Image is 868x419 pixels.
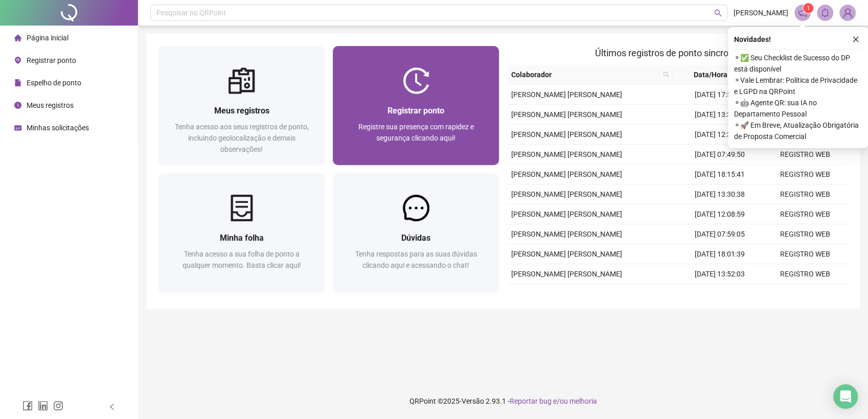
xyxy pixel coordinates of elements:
[677,204,763,224] td: [DATE] 12:08:59
[158,46,325,165] a: Meus registrosTenha acesso aos seus registros de ponto, incluindo geolocalização e demais observa...
[14,124,21,131] span: schedule
[158,173,325,292] a: Minha folhaTenha acesso a sua folha de ponto a qualquer momento. Basta clicar aqui!
[763,224,848,244] td: REGISTRO WEB
[677,85,763,105] td: [DATE] 17:55:13
[38,401,48,411] span: linkedin
[677,264,763,284] td: [DATE] 13:52:03
[27,101,74,109] span: Meus registros
[595,48,760,58] span: Últimos registros de ponto sincronizados
[840,5,855,20] img: 90389
[175,123,309,153] span: Tenha acesso aos seus registros de ponto, incluindo geolocalização e demais observações!
[677,184,763,204] td: [DATE] 13:30:38
[763,165,848,184] td: REGISTRO WEB
[511,110,622,119] span: [PERSON_NAME] [PERSON_NAME]
[734,34,771,45] span: Novidades !
[734,120,862,142] span: ⚬ 🚀 Em Breve, Atualização Obrigatória de Proposta Comercial
[511,170,622,178] span: [PERSON_NAME] [PERSON_NAME]
[677,165,763,184] td: [DATE] 18:15:41
[677,145,763,165] td: [DATE] 07:49:50
[510,397,597,405] span: Reportar bug e/ou melhoria
[27,56,76,64] span: Registrar ponto
[511,90,622,99] span: [PERSON_NAME] [PERSON_NAME]
[220,233,264,243] span: Minha folha
[763,184,848,204] td: REGISTRO WEB
[511,190,622,198] span: [PERSON_NAME] [PERSON_NAME]
[511,150,622,158] span: [PERSON_NAME] [PERSON_NAME]
[511,250,622,258] span: [PERSON_NAME] [PERSON_NAME]
[734,75,862,97] span: ⚬ Vale Lembrar: Política de Privacidade e LGPD na QRPoint
[27,34,68,42] span: Página inicial
[734,52,862,75] span: ⚬ ✅ Seu Checklist de Sucesso do DP está disponível
[677,105,763,125] td: [DATE] 13:34:15
[22,401,33,411] span: facebook
[358,123,474,142] span: Registre sua presença com rapidez e segurança clicando aqui!
[734,7,788,18] span: [PERSON_NAME]
[763,204,848,224] td: REGISTRO WEB
[763,244,848,264] td: REGISTRO WEB
[27,79,81,87] span: Espelho de ponto
[661,67,671,82] span: search
[673,65,756,85] th: Data/Hora
[511,230,622,238] span: [PERSON_NAME] [PERSON_NAME]
[798,8,807,17] span: notification
[462,397,484,405] span: Versão
[511,210,622,218] span: [PERSON_NAME] [PERSON_NAME]
[734,97,862,120] span: ⚬ 🤖 Agente QR: sua IA no Departamento Pessoal
[511,69,659,80] span: Colaborador
[333,173,499,292] a: DúvidasTenha respostas para as suas dúvidas clicando aqui e acessando o chat!
[387,106,444,115] span: Registrar ponto
[677,284,763,304] td: [DATE] 12:54:01
[108,403,116,410] span: left
[803,3,813,13] sup: 1
[663,72,669,78] span: search
[511,130,622,138] span: [PERSON_NAME] [PERSON_NAME]
[138,383,868,419] footer: QRPoint © 2025 - 2.93.1 -
[53,401,63,411] span: instagram
[182,250,301,269] span: Tenha acesso a sua folha de ponto a qualquer momento. Basta clicar aqui!
[14,34,21,41] span: home
[214,106,269,115] span: Meus registros
[820,8,830,17] span: bell
[511,270,622,278] span: [PERSON_NAME] [PERSON_NAME]
[14,102,21,109] span: clock-circle
[677,69,744,80] span: Data/Hora
[677,125,763,145] td: [DATE] 12:31:00
[763,264,848,284] td: REGISTRO WEB
[763,284,848,304] td: REGISTRO WEB
[14,57,21,64] span: environment
[852,36,859,43] span: close
[401,233,430,243] span: Dúvidas
[763,145,848,165] td: REGISTRO WEB
[27,124,89,132] span: Minhas solicitações
[333,46,499,165] a: Registrar pontoRegistre sua presença com rapidez e segurança clicando aqui!
[714,9,722,17] span: search
[355,250,477,269] span: Tenha respostas para as suas dúvidas clicando aqui e acessando o chat!
[807,5,810,12] span: 1
[677,244,763,264] td: [DATE] 18:01:39
[677,224,763,244] td: [DATE] 07:59:05
[14,79,21,86] span: file
[833,384,858,409] div: Open Intercom Messenger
